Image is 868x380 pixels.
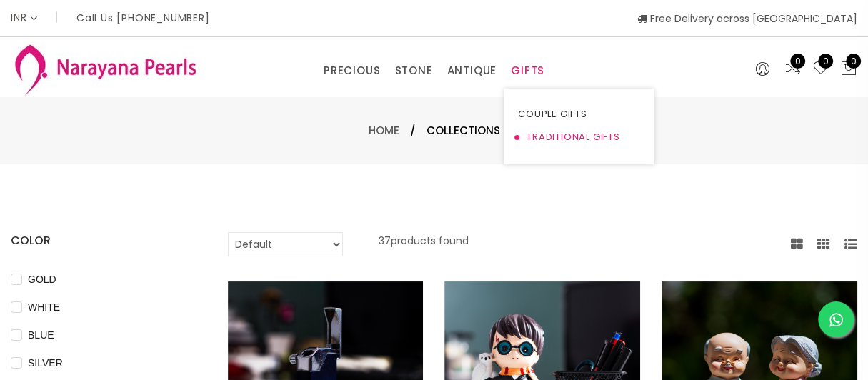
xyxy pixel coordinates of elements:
[394,60,432,81] a: STONE
[790,54,805,69] span: 0
[812,60,829,79] a: 0
[518,126,639,149] a: TRADITIONAL GIFTS
[784,60,802,79] a: 0
[379,232,469,256] p: 37 products found
[840,60,857,79] button: 0
[11,232,185,249] h4: COLOR
[22,299,66,315] span: WHITE
[22,355,69,371] span: SILVER
[637,11,857,26] span: Free Delivery across [GEOGRAPHIC_DATA]
[22,271,62,287] span: GOLD
[22,327,60,343] span: BLUE
[369,123,399,138] a: Home
[818,54,833,69] span: 0
[426,122,500,139] span: Collections
[846,54,861,69] span: 0
[518,103,639,126] a: COUPLE GIFTS
[447,60,497,81] a: ANTIQUE
[324,60,380,81] a: PRECIOUS
[410,122,416,139] span: /
[511,60,544,81] a: GIFTS
[76,13,210,23] p: Call Us [PHONE_NUMBER]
